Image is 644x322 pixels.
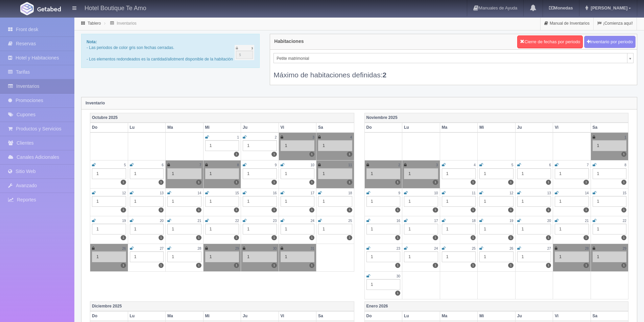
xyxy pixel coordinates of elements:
th: Ma [440,311,478,321]
th: Diciembre 2025 [90,302,354,312]
div: 1 [366,224,401,234]
th: Do [90,311,128,321]
label: 1 [471,180,476,185]
div: 1 [130,251,164,262]
div: 1 [593,224,627,234]
small: 20 [160,219,164,223]
div: 1 [366,279,401,290]
label: 1 [196,207,201,213]
label: 1 [395,207,400,213]
button: Cierre de fechas por periodo [517,35,583,48]
div: 1 [243,224,277,234]
label: 1 [309,152,314,157]
div: 1 [517,168,551,179]
div: 1 [318,224,352,234]
th: Do [364,123,402,132]
label: 1 [309,180,314,185]
small: 10 [311,163,314,167]
th: Lu [128,311,166,321]
small: 24 [434,247,438,250]
img: cutoff.png [235,45,255,60]
th: Ma [440,123,478,132]
label: 1 [347,207,352,213]
label: 1 [271,235,277,240]
small: 15 [235,191,239,195]
small: 17 [434,219,438,223]
small: 5 [124,163,126,167]
label: 1 [121,207,126,213]
label: 1 [546,207,551,213]
label: 1 [583,180,589,185]
div: 1 [130,224,164,234]
button: Inventario por periodo [584,36,636,48]
small: 11 [348,163,352,167]
label: 1 [196,235,201,240]
label: 1 [621,263,626,268]
div: 1 [404,224,438,234]
small: 7 [587,163,589,167]
div: 1 [555,168,589,179]
div: 1 [205,168,239,179]
small: 13 [160,191,164,195]
label: 1 [583,263,589,268]
div: 1 [404,168,438,179]
th: Vi [279,123,316,132]
div: 1 [92,251,126,262]
th: Lu [402,123,440,132]
th: Sa [316,123,354,132]
th: Mi [203,311,241,321]
div: 1 [205,224,239,234]
label: 1 [621,235,626,240]
small: 23 [397,247,400,250]
small: 26 [509,247,513,250]
small: 6 [162,163,164,167]
small: 31 [311,247,314,250]
div: 1 [243,140,277,151]
div: 1 [318,196,352,207]
div: 1 [366,196,401,207]
small: 13 [547,191,551,195]
th: Octubre 2025 [90,113,354,123]
th: Lu [402,311,440,321]
label: 1 [196,180,201,185]
small: 3 [312,135,314,139]
th: Mi [478,123,516,132]
label: 1 [471,207,476,213]
small: 30 [397,274,400,278]
label: 1 [271,263,277,268]
small: 10 [434,191,438,195]
small: 5 [511,163,514,167]
div: 1 [442,224,476,234]
small: 18 [348,191,352,195]
label: 1 [309,207,314,213]
th: Ju [515,311,553,321]
small: 25 [472,247,476,250]
label: 1 [347,180,352,185]
div: 1 [479,196,514,207]
div: 1 [517,224,551,234]
div: 1 [593,196,627,207]
th: Lu [128,123,166,132]
label: 1 [395,180,400,185]
small: 3 [436,163,438,167]
small: 23 [273,219,277,223]
small: 1 [237,135,239,139]
div: 1 [442,196,476,207]
label: 1 [121,263,126,268]
label: 1 [433,263,438,268]
th: Vi [279,311,316,321]
th: Mi [478,311,516,321]
th: Mi [203,123,241,132]
th: Sa [591,311,628,321]
label: 1 [433,180,438,185]
small: 29 [235,247,239,250]
strong: Inventario [86,101,105,105]
label: 1 [395,263,400,268]
small: 28 [585,247,589,250]
div: 1 [555,196,589,207]
label: 1 [508,235,513,240]
label: 1 [395,235,400,240]
small: 29 [623,247,626,250]
th: Vi [553,123,591,132]
th: Vi [553,311,591,321]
